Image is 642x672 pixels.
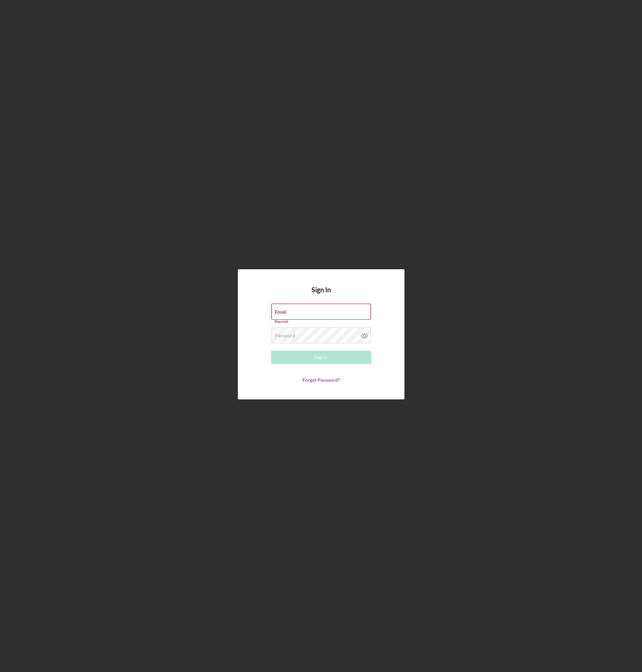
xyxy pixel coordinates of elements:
[275,333,295,338] label: Password
[275,309,287,315] label: Email
[303,377,340,383] a: Forgot Password?
[271,351,371,364] button: Sign In
[314,351,328,364] div: Sign In
[271,320,371,324] div: Required
[312,286,331,304] h4: Sign In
